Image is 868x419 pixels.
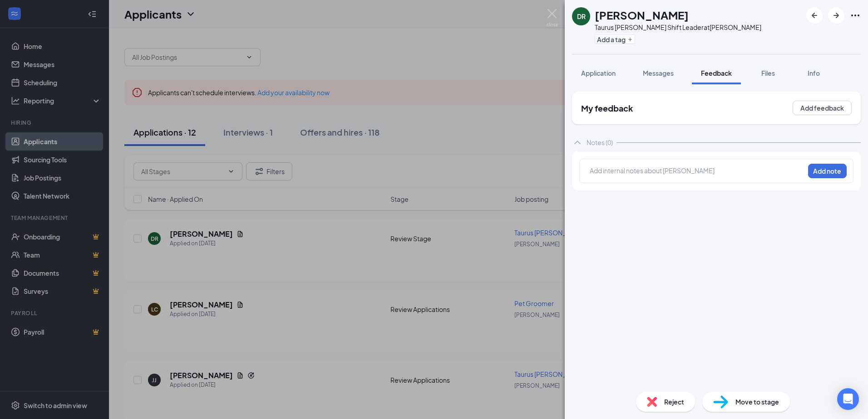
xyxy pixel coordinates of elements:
[808,69,820,77] span: Info
[664,397,684,407] span: Reject
[643,69,674,77] span: Messages
[701,69,732,77] span: Feedback
[850,10,861,21] svg: Ellipses
[808,164,847,178] button: Add note
[627,37,633,42] svg: Plus
[572,137,583,148] svg: ChevronUp
[595,7,689,23] h1: [PERSON_NAME]
[735,397,779,407] span: Move to stage
[595,23,761,32] div: Taurus [PERSON_NAME] Shift Leader at [PERSON_NAME]
[581,102,633,114] h2: My feedback
[809,10,820,21] svg: ArrowLeftNew
[806,7,823,24] button: ArrowLeftNew
[577,12,586,21] div: DR
[581,69,616,77] span: Application
[595,34,635,44] button: PlusAdd a tag
[761,69,775,77] span: Files
[587,138,613,147] div: Notes (0)
[837,388,859,410] div: Open Intercom Messenger
[793,101,852,115] button: Add feedback
[828,7,844,24] button: ArrowRight
[831,10,842,21] svg: ArrowRight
